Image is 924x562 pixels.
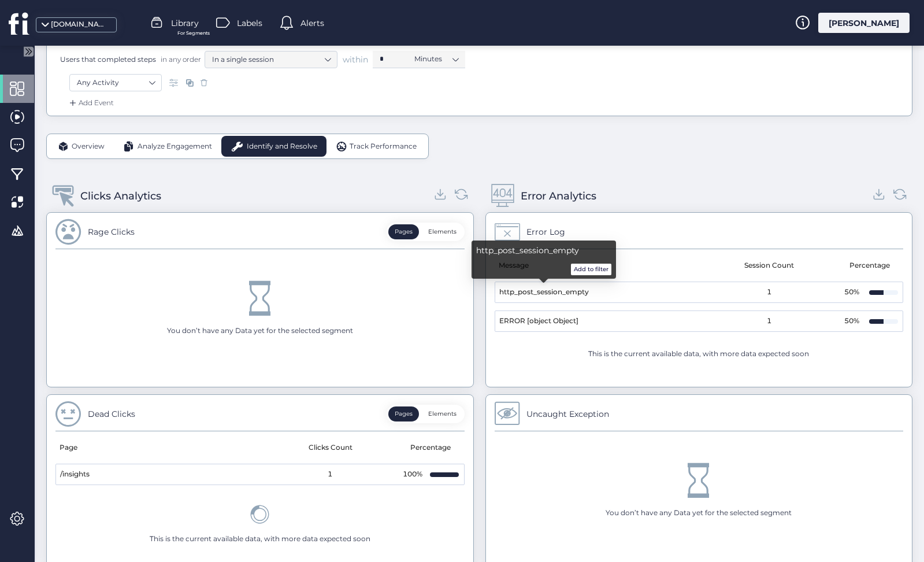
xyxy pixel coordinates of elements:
[840,316,863,327] div: 50%
[167,326,353,337] div: You don’t have any Data yet for the selected segment
[138,141,212,152] span: Analyze Engagement
[55,431,260,464] mat-header-cell: Page
[699,249,840,282] mat-header-cell: Session Count
[88,408,135,420] div: Dead Clicks
[67,97,114,109] div: Add Event
[476,244,611,257] span: http_post_session_empty
[350,141,417,152] span: Track Performance
[499,287,589,298] span: http_post_session_empty
[80,188,161,204] div: Clicks Analytics
[521,188,596,204] div: Error Analytics
[388,224,419,239] button: Pages
[401,469,424,480] div: 100%
[401,431,465,464] mat-header-cell: Percentage
[60,54,156,64] span: Users that completed steps
[499,316,578,327] span: ERROR [object Object]
[606,508,792,519] div: You don’t have any Data yet for the selected segment
[88,225,135,238] div: Rage Clicks
[526,225,565,238] div: Error Log
[212,51,330,68] nz-select-item: In a single session
[767,316,771,327] span: 1
[72,141,105,152] span: Overview
[260,431,401,464] mat-header-cell: Clicks Count
[150,534,370,545] div: This is the current available data, with more data expected soon
[343,54,368,65] span: within
[60,469,90,480] span: /insights
[767,287,771,298] span: 1
[77,74,154,91] nz-select-item: Any Activity
[422,224,463,239] button: Elements
[247,141,317,152] span: Identify and Resolve
[158,54,201,64] span: in any order
[840,249,903,282] mat-header-cell: Percentage
[571,264,611,275] button: Add to filter
[422,406,463,421] button: Elements
[526,408,609,420] div: Uncaught Exception
[300,17,324,29] span: Alerts
[840,287,863,298] div: 50%
[51,19,109,30] div: [DOMAIN_NAME]
[328,469,332,480] span: 1
[171,17,199,29] span: Library
[818,13,910,33] div: [PERSON_NAME]
[237,17,262,29] span: Labels
[177,29,210,37] span: For Segments
[588,349,809,360] div: This is the current available data, with more data expected soon
[388,406,419,421] button: Pages
[414,50,458,68] nz-select-item: Minutes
